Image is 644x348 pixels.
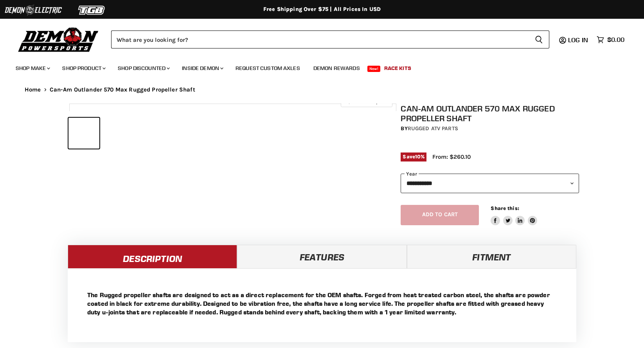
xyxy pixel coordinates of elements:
h1: Can-Am Outlander 570 Max Rugged Propeller Shaft [401,104,579,123]
p: The Rugged propeller shafts are designed to act as a direct replacement for the OEM shafts. Forge... [87,291,557,316]
a: Inside Demon [176,60,228,76]
span: From: $260.10 [432,153,471,160]
a: Shop Discounted [112,60,174,76]
a: Demon Rewards [308,60,366,76]
a: Shop Make [10,60,55,76]
a: Log in [565,36,593,43]
a: Description [68,245,237,268]
span: $0.00 [607,36,624,43]
a: Rugged ATV Parts [408,125,458,132]
button: Search [529,30,549,48]
aside: Share this: [491,205,537,226]
span: Click to expand [345,99,388,104]
input: Search [111,30,529,48]
span: 10 [415,154,421,160]
a: Fitment [407,245,576,268]
select: year [401,174,579,193]
ul: Main menu [10,57,622,76]
span: Share this: [491,205,519,211]
a: Shop Product [56,60,110,76]
a: $0.00 [593,34,628,45]
div: by [401,124,579,133]
a: Request Custom Axles [230,60,306,76]
a: Race Kits [378,60,417,76]
span: Save % [401,152,426,161]
a: Home [25,86,41,93]
span: Log in [568,36,588,44]
form: Product [111,30,549,48]
img: TGB Logo 2 [63,3,121,18]
nav: Breadcrumbs [9,86,635,93]
div: Free Shipping Over $75 | All Prices In USD [9,6,635,13]
button: IMAGE thumbnail [68,118,99,149]
span: Can-Am Outlander 570 Max Rugged Propeller Shaft [50,86,195,93]
img: Demon Electric Logo 2 [4,3,63,18]
a: Features [237,245,407,268]
span: New! [367,66,381,72]
img: Demon Powersports [16,25,101,53]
